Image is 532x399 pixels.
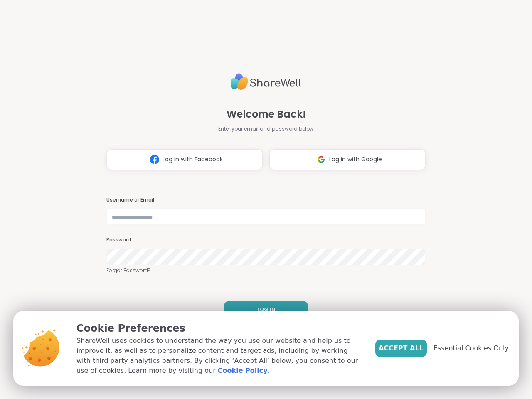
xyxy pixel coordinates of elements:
[224,301,308,318] button: LOG IN
[106,197,426,204] h3: Username or Email
[147,152,163,167] img: ShareWell Logomark
[218,366,269,376] a: Cookie Policy.
[106,236,426,244] h3: Password
[433,343,509,353] span: Essential Cookies Only
[227,107,306,122] span: Welcome Back!
[313,152,329,167] img: ShareWell Logomark
[375,340,427,357] button: Accept All
[106,267,426,274] a: Forgot Password?
[379,343,424,353] span: Accept All
[76,336,362,376] p: ShareWell uses cookies to understand the way you use our website and help us to improve it, as we...
[269,149,426,170] button: Log in with Google
[231,70,301,94] img: ShareWell Logo
[163,155,223,164] span: Log in with Facebook
[76,321,362,336] p: Cookie Preferences
[106,149,263,170] button: Log in with Facebook
[257,306,275,313] span: LOG IN
[218,125,314,133] span: Enter your email and password below
[329,155,382,164] span: Log in with Google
